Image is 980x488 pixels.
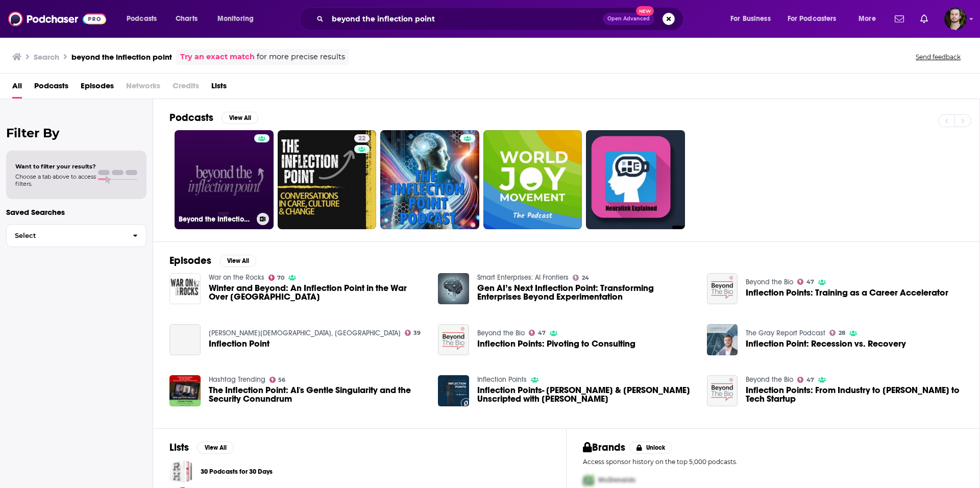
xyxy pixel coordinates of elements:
a: Inflection Point [169,324,201,355]
a: Inflection Points: From Industry to Bain to Tech Startup [746,386,963,403]
span: 70 [277,276,284,280]
span: Choose a tab above to access filters. [15,173,96,187]
p: Access sponsor history on the top 5,000 podcasts. [583,458,963,466]
a: Charts [169,11,204,27]
a: 30 Podcasts for 30 Days [201,466,273,477]
a: 22 [354,134,370,142]
h3: Search [34,52,59,62]
h2: Podcasts [169,111,213,124]
span: For Business [730,12,771,26]
a: Inflection Points: Training as a Career Accelerator [746,288,948,297]
a: 47 [529,330,546,336]
span: For Podcasters [788,12,837,26]
button: Unlock [629,442,673,454]
button: open menu [119,11,170,27]
span: 47 [538,331,546,335]
span: Charts [176,12,198,26]
a: Hashtag Trending [209,375,265,384]
a: 70 [268,275,285,281]
button: Open AdvancedNew [603,13,654,25]
span: Monitoring [217,12,254,26]
a: 22 [278,130,377,229]
span: More [859,12,876,26]
span: Credits [173,78,199,99]
button: View All [219,255,256,267]
img: Inflection Points: Training as a Career Accelerator [707,273,738,304]
a: Show notifications dropdown [891,10,908,28]
a: Inflection Point: Recession vs. Recovery [746,339,906,348]
span: Select [7,232,125,239]
a: Episodes [81,78,114,99]
span: Podcasts [127,12,157,26]
button: open menu [781,11,851,27]
a: EpisodesView All [169,254,256,267]
img: Gen AI’s Next Inflection Point: Transforming Enterprises Beyond Experimentation [438,273,469,304]
img: Inflection Points: Pivoting to Consulting [438,324,469,355]
span: Open Advanced [607,16,650,21]
span: Logged in as OutlierAudio [944,8,967,30]
a: Beyond the Inflection Point by [PERSON_NAME][GEOGRAPHIC_DATA] [175,130,274,229]
a: Winter and Beyond: An Inflection Point in the War Over Ukraine [209,284,426,301]
span: Inflection Points- [PERSON_NAME] & [PERSON_NAME] Unscripted with [PERSON_NAME] [477,386,695,403]
a: 28 [829,330,845,336]
a: 24 [573,275,589,281]
a: Beyond the Bio [746,278,793,286]
h2: Brands [583,441,625,454]
a: Inflection Points: Pivoting to Consulting [477,339,635,348]
img: The Inflection Point: AI's Gentle Singularity and the Security Conundrum [169,375,201,406]
a: The Inflection Point: AI's Gentle Singularity and the Security Conundrum [209,386,426,403]
a: Inflection Points [477,375,527,384]
a: Beyond the Bio [477,329,525,337]
span: Networks [126,78,160,99]
span: 22 [358,134,365,144]
a: All [12,78,22,99]
a: PodcastsView All [169,111,258,124]
span: 24 [582,276,589,280]
img: Inflection Points: From Industry to Bain to Tech Startup [707,375,738,406]
span: 47 [806,280,814,284]
span: McDonalds [598,476,635,484]
span: 39 [413,331,421,335]
button: open menu [723,11,783,27]
button: View All [197,442,234,454]
a: Lists [211,78,227,99]
img: Inflection Points- Buffett & Munger Unscripted with Alex Morris [438,375,469,406]
div: Search podcasts, credits, & more... [309,7,693,31]
h2: Episodes [169,254,211,267]
a: The Gray Report Podcast [746,329,825,337]
a: Podchaser - Follow, Share and Rate Podcasts [8,9,106,29]
h2: Filter By [6,126,146,140]
a: 30 Podcasts for 30 Days [169,460,192,483]
a: War on the Rocks [209,273,264,282]
img: Winter and Beyond: An Inflection Point in the War Over Ukraine [169,273,201,304]
button: open menu [851,11,889,27]
a: Gen AI’s Next Inflection Point: Transforming Enterprises Beyond Experimentation [477,284,695,301]
h3: Beyond the Inflection Point by [PERSON_NAME][GEOGRAPHIC_DATA] [179,215,253,224]
button: Send feedback [913,53,964,61]
img: Inflection Point: Recession vs. Recovery [707,324,738,355]
button: View All [222,112,258,124]
a: 47 [797,377,814,383]
span: 56 [278,378,285,382]
span: for more precise results [257,51,345,63]
span: Winter and Beyond: An Inflection Point in the War Over [GEOGRAPHIC_DATA] [209,284,426,301]
a: Smart Enterprises: AI Frontiers [477,273,569,282]
a: Show notifications dropdown [916,10,932,28]
a: Christ Community Church, Greeley [209,329,401,337]
span: Podcasts [34,78,68,99]
h2: Lists [169,441,189,454]
img: User Profile [944,8,967,30]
